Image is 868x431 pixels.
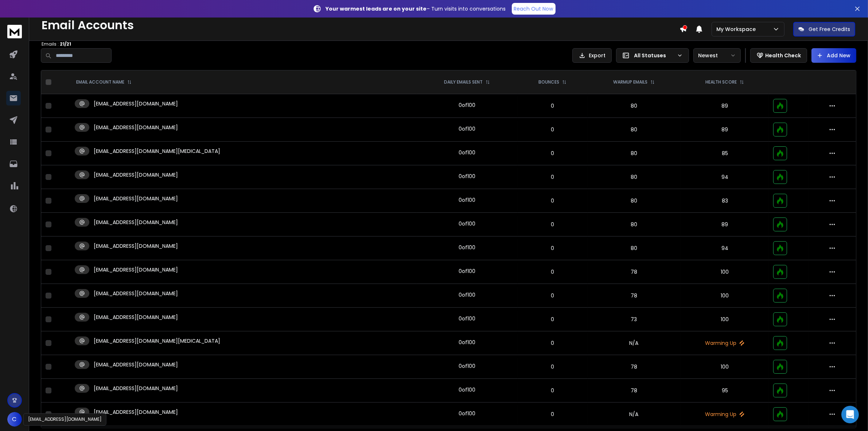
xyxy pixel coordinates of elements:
[587,379,681,403] td: 78
[587,284,681,308] td: 78
[681,260,769,284] td: 100
[587,308,681,331] td: 73
[94,266,178,273] p: [EMAIL_ADDRESS][DOMAIN_NAME]
[94,219,178,226] p: [EMAIL_ADDRESS][DOMAIN_NAME]
[681,94,769,118] td: 89
[459,315,475,322] div: 0 of 100
[613,79,647,85] p: WARMUP EMAILS
[681,213,769,236] td: 89
[94,171,178,178] p: [EMAIL_ADDRESS][DOMAIN_NAME]
[538,79,559,85] p: BOUNCES
[76,79,132,85] div: EMAIL ACCOUNT NAME
[94,408,178,416] p: [EMAIL_ADDRESS][DOMAIN_NAME]
[522,126,583,133] p: 0
[326,5,506,12] p: – Turn visits into conversations
[7,25,22,38] img: logo
[459,101,475,109] div: 0 of 100
[685,411,764,418] p: Warming Up
[522,268,583,276] p: 0
[94,242,178,250] p: [EMAIL_ADDRESS][DOMAIN_NAME]
[522,221,583,228] p: 0
[459,196,475,204] div: 0 of 100
[94,385,178,392] p: [EMAIL_ADDRESS][DOMAIN_NAME]
[522,150,583,157] p: 0
[522,245,583,252] p: 0
[459,362,475,370] div: 0 of 100
[681,379,769,403] td: 95
[587,165,681,189] td: 80
[42,41,680,47] p: Emails :
[681,236,769,260] td: 94
[459,268,475,275] div: 0 of 100
[94,313,178,321] p: [EMAIL_ADDRESS][DOMAIN_NAME]
[811,48,856,63] button: Add New
[522,316,583,323] p: 0
[681,142,769,165] td: 85
[522,173,583,181] p: 0
[94,147,220,155] p: [EMAIL_ADDRESS][DOMAIN_NAME][MEDICAL_DATA]
[522,102,583,109] p: 0
[94,100,178,107] p: [EMAIL_ADDRESS][DOMAIN_NAME]
[587,142,681,165] td: 80
[681,118,769,142] td: 89
[459,149,475,156] div: 0 of 100
[587,189,681,213] td: 80
[587,331,681,355] td: N/A
[94,290,178,297] p: [EMAIL_ADDRESS][DOMAIN_NAME]
[587,94,681,118] td: 80
[512,3,556,15] a: Reach Out Now
[681,284,769,308] td: 100
[94,124,178,131] p: [EMAIL_ADDRESS][DOMAIN_NAME]
[94,361,178,368] p: [EMAIL_ADDRESS][DOMAIN_NAME]
[572,48,612,63] button: Export
[94,195,178,202] p: [EMAIL_ADDRESS][DOMAIN_NAME]
[587,236,681,260] td: 80
[7,412,22,427] button: C
[459,410,475,417] div: 0 of 100
[522,387,583,394] p: 0
[94,337,220,345] p: [EMAIL_ADDRESS][DOMAIN_NAME][MEDICAL_DATA]
[685,339,764,347] p: Warming Up
[459,220,475,227] div: 0 of 100
[587,260,681,284] td: 78
[60,41,71,47] span: 21 / 21
[42,19,680,32] h1: Email Accounts
[634,52,674,59] p: All Statuses
[681,308,769,331] td: 100
[693,48,741,63] button: Newest
[750,48,807,63] button: Health Check
[459,339,475,346] div: 0 of 100
[459,386,475,393] div: 0 of 100
[459,173,475,180] div: 0 of 100
[587,213,681,236] td: 80
[716,26,759,33] p: My Workspace
[705,79,737,85] p: HEALTH SCORE
[459,244,475,251] div: 0 of 100
[793,22,855,36] button: Get Free Credits
[522,339,583,347] p: 0
[444,79,483,85] p: DAILY EMAILS SENT
[23,413,106,426] div: [EMAIL_ADDRESS][DOMAIN_NAME]
[681,165,769,189] td: 94
[459,291,475,299] div: 0 of 100
[459,125,475,132] div: 0 of 100
[522,197,583,204] p: 0
[514,5,553,12] p: Reach Out Now
[522,292,583,299] p: 0
[765,52,801,59] p: Health Check
[681,355,769,379] td: 100
[326,5,427,12] strong: Your warmest leads are on your site
[681,189,769,213] td: 83
[809,26,850,33] p: Get Free Credits
[522,411,583,418] p: 0
[841,406,859,423] div: Open Intercom Messenger
[522,363,583,370] p: 0
[587,118,681,142] td: 80
[587,403,681,426] td: N/A
[587,355,681,379] td: 78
